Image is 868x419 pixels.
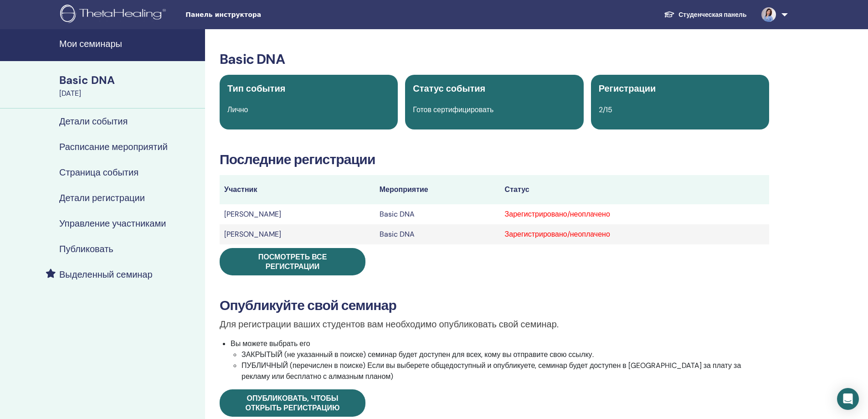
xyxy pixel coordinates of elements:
[227,83,285,94] span: Тип события
[59,72,200,88] div: Basic DNA
[227,105,248,114] span: Лично
[59,218,166,229] h4: Управление участниками
[59,141,168,152] h4: Расписание мероприятий
[246,393,340,413] span: Опубликовать, чтобы открыть регистрацию
[59,269,153,280] h4: Выделенный семинар
[59,38,200,49] h4: Мои семинары
[220,389,365,417] a: Опубликовать, чтобы открыть регистрацию
[500,175,769,204] th: Статус
[375,175,500,204] th: Мероприятие
[837,388,859,410] div: Open Intercom Messenger
[505,229,765,240] div: Зарегистрировано/неоплачено
[59,116,128,127] h4: Детали события
[59,192,145,203] h4: Детали регистрации
[599,105,612,114] span: 2/15
[657,6,754,23] a: Студенческая панель
[241,360,769,382] li: ПУБЛИЧНЫЙ (перечислен в поиске) Если вы выберете общедоступный и опубликуете, семинар будет досту...
[761,7,776,22] img: default.jpg
[375,204,500,224] td: Basic DNA
[220,297,769,314] h3: Опубликуйте свой семинар
[220,151,769,168] h3: Последние регистрации
[413,105,493,114] span: Готов сертифицировать
[59,88,200,99] div: [DATE]
[220,204,375,224] td: [PERSON_NAME]
[231,338,769,382] li: Вы можете выбрать его
[220,51,769,67] h3: Basic DNA
[664,10,675,18] img: graduation-cap-white.svg
[413,83,485,94] span: Статус события
[505,209,765,220] div: Зарегистрировано/неоплачено
[59,167,139,178] h4: Страница события
[258,252,327,271] span: Посмотреть все регистрации
[220,248,365,275] a: Посмотреть все регистрации
[185,10,322,20] span: Панель инструктора
[375,224,500,244] td: Basic DNA
[220,317,769,331] p: Для регистрации ваших студентов вам необходимо опубликовать свой семинар.
[54,72,205,99] a: Basic DNA[DATE]
[220,175,375,204] th: Участник
[241,349,769,360] li: ЗАКРЫТЫЙ (не указанный в поиске) семинар будет доступен для всех, кому вы отправите свою ссылку.
[59,243,113,254] h4: Публиковать
[60,5,169,25] img: logo.png
[599,83,656,94] span: Регистрации
[220,224,375,244] td: [PERSON_NAME]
